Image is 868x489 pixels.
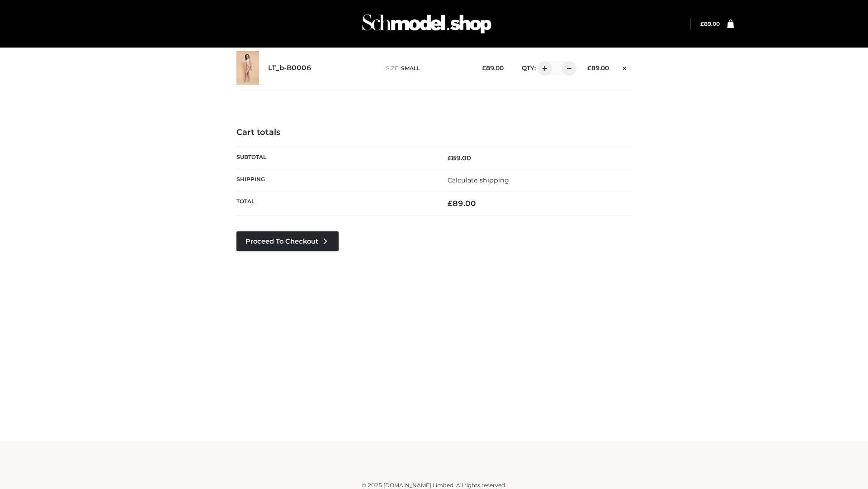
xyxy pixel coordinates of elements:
span: SMALL [401,65,420,72]
a: Proceed to Checkout [236,231,339,251]
a: £89.00 [700,20,720,27]
img: LT_b-B0006 - SMALL [236,51,259,85]
th: Shipping [236,169,434,191]
span: £ [482,64,486,72]
th: Total [236,192,434,216]
img: Schmodel Admin 964 [359,6,495,42]
div: QTY: [513,61,573,76]
span: £ [448,154,452,162]
p: size : [386,64,468,72]
span: £ [587,64,591,72]
bdi: 89.00 [448,199,476,208]
span: £ [448,199,453,208]
a: LT_b-B0006 [268,64,311,72]
a: Remove this item [618,61,632,73]
span: £ [700,20,704,27]
bdi: 89.00 [448,154,471,162]
bdi: 89.00 [587,64,609,72]
bdi: 89.00 [700,20,720,27]
a: Calculate shipping [448,176,509,184]
bdi: 89.00 [482,64,504,72]
th: Subtotal [236,147,434,169]
h4: Cart totals [236,128,632,138]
